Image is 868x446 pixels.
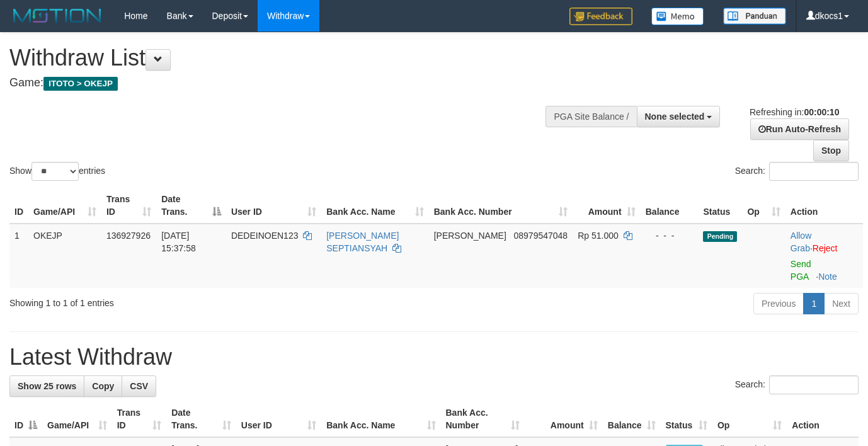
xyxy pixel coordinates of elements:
a: Show 25 rows [9,375,84,397]
a: Stop [813,140,849,161]
span: Pending [703,231,737,242]
img: Button%20Memo.svg [651,8,704,25]
th: Op: activate to sort column ascending [712,401,787,437]
td: · [785,224,863,288]
a: Run Auto-Refresh [750,118,849,140]
strong: 00:00:10 [804,107,839,117]
th: Op: activate to sort column ascending [742,188,785,224]
th: Status [698,188,742,224]
a: Next [824,293,859,314]
h1: Latest Withdraw [9,345,859,370]
th: Date Trans.: activate to sort column ascending [166,401,236,437]
span: Refreshing in: [750,107,839,117]
a: Previous [753,293,804,314]
h4: Game: [9,77,566,89]
a: Copy [84,375,122,397]
th: Action [787,401,859,437]
select: Showentries [31,162,79,181]
a: CSV [122,375,156,397]
a: Reject [813,243,838,253]
th: Bank Acc. Name: activate to sort column ascending [321,401,440,437]
div: PGA Site Balance / [545,106,636,127]
th: User ID: activate to sort column ascending [226,188,321,224]
th: Bank Acc. Number: activate to sort column ascending [429,188,573,224]
span: None selected [645,111,705,122]
th: Amount: activate to sort column ascending [573,188,640,224]
a: Note [818,272,837,282]
span: Copy 08979547048 to clipboard [514,231,568,241]
th: Date Trans.: activate to sort column descending [156,188,226,224]
th: Bank Acc. Name: activate to sort column ascending [321,188,428,224]
span: CSV [130,381,148,391]
label: Show entries [9,162,105,181]
th: ID [9,188,28,224]
h1: Withdraw List [9,45,566,71]
th: ID: activate to sort column descending [9,401,42,437]
button: None selected [637,106,721,127]
th: Game/API: activate to sort column ascending [28,188,101,224]
th: Trans ID: activate to sort column ascending [101,188,156,224]
span: 136927926 [106,231,151,241]
th: Bank Acc. Number: activate to sort column ascending [441,401,525,437]
span: [PERSON_NAME] [434,231,506,241]
th: Balance: activate to sort column ascending [603,401,661,437]
span: Show 25 rows [18,381,76,391]
label: Search: [735,162,859,181]
label: Search: [735,375,859,394]
input: Search: [769,162,859,181]
a: Allow Grab [791,231,811,253]
input: Search: [769,375,859,394]
img: Feedback.jpg [569,8,632,25]
img: MOTION_logo.png [9,6,105,25]
span: ITOTO > OKEJP [43,77,118,91]
th: User ID: activate to sort column ascending [236,401,321,437]
span: Copy [92,381,114,391]
th: Status: activate to sort column ascending [661,401,712,437]
span: · [791,231,813,253]
span: Rp 51.000 [578,231,619,241]
th: Game/API: activate to sort column ascending [42,401,112,437]
div: - - - [646,229,694,242]
img: panduan.png [723,8,786,25]
th: Amount: activate to sort column ascending [525,401,602,437]
th: Balance [641,188,699,224]
th: Trans ID: activate to sort column ascending [112,401,167,437]
div: Showing 1 to 1 of 1 entries [9,292,352,309]
a: [PERSON_NAME] SEPTIANSYAH [326,231,399,253]
span: DEDEINOEN123 [231,231,299,241]
span: [DATE] 15:37:58 [161,231,196,253]
th: Action [785,188,863,224]
td: OKEJP [28,224,101,288]
a: 1 [803,293,825,314]
a: Send PGA [791,259,811,282]
td: 1 [9,224,28,288]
